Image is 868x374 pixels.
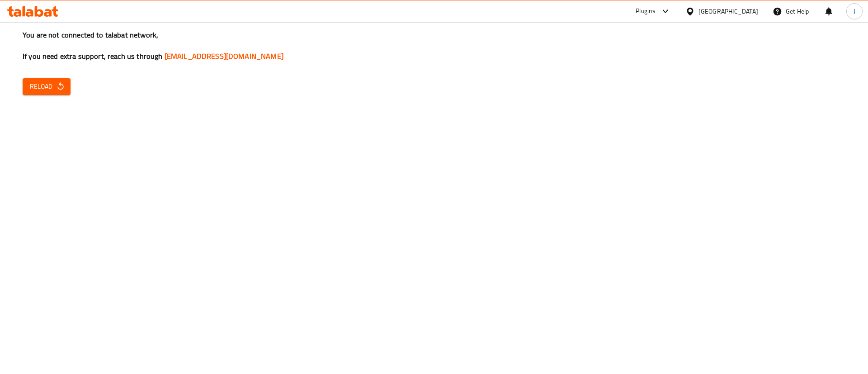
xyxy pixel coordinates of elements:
button: Reload [23,78,71,95]
h3: You are not connected to talabat network, If you need extra support, reach us through [23,30,845,62]
div: [GEOGRAPHIC_DATA] [698,6,758,16]
a: [EMAIL_ADDRESS][DOMAIN_NAME] [165,49,283,63]
span: Reload [30,81,63,92]
span: J [854,6,855,16]
div: Plugins [636,6,656,17]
